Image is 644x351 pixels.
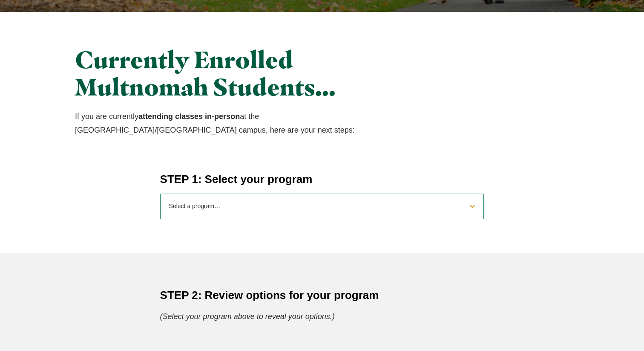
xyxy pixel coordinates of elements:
em: (Select your program above to reveal your options.) [160,312,335,321]
h4: STEP 1: Select your program [160,171,484,187]
p: If you are currently at the [GEOGRAPHIC_DATA]/[GEOGRAPHIC_DATA] campus, here are your next steps: [75,110,399,137]
h2: Currently Enrolled Multnomah Students… [75,46,399,101]
h4: STEP 2: Review options for your program [160,287,484,303]
strong: attending classes in-person [138,112,240,121]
